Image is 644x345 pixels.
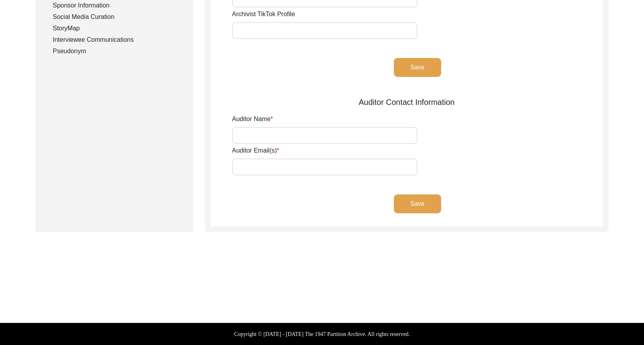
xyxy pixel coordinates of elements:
div: Auditor Contact Information [211,96,603,108]
div: Pseudonym [53,47,184,56]
div: StoryMap [53,24,184,33]
label: Copyright © [DATE] - [DATE] The 1947 Partition Archive. All rights reserved. [234,330,410,338]
div: Sponsor Information [53,1,184,10]
div: Social Media Curation [53,12,184,22]
label: Archivist TikTok Profile [232,9,295,19]
label: Auditor Name [232,114,273,124]
div: Interviewee Communications [53,35,184,45]
button: Save [394,194,441,213]
button: Save [394,58,441,77]
label: Auditor Email(s) [232,146,279,155]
